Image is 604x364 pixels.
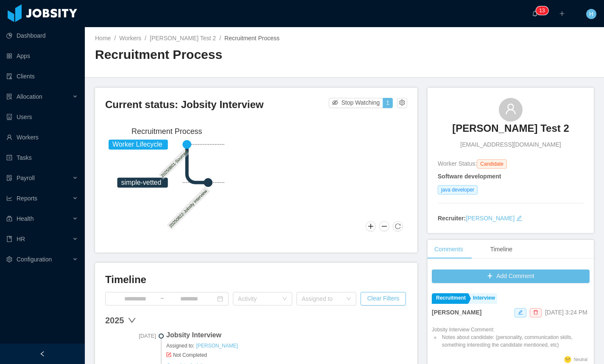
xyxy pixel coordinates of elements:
[17,93,42,100] span: Allocation
[432,270,590,283] button: icon: plusAdd Comment
[282,296,287,302] i: icon: down
[6,195,12,201] i: icon: line-chart
[516,215,522,221] i: icon: edit
[6,68,78,85] a: icon: auditClients
[469,293,497,304] a: Interview
[518,310,523,315] i: icon: edit
[119,35,141,42] a: Workers
[17,236,25,242] span: HR
[95,46,344,64] h2: Recruitment Process
[224,35,280,42] span: Recruitment Process
[361,292,406,306] button: Clear Filters
[574,357,587,362] span: Neutral
[166,352,171,357] i: icon: form
[484,240,519,259] div: Timeline
[539,6,542,15] p: 1
[6,27,78,44] a: icon: pie-chartDashboard
[150,35,216,42] a: [PERSON_NAME] Test 2
[6,216,12,222] i: icon: medicine-box
[196,342,238,349] a: [PERSON_NAME]
[166,330,407,340] span: Jobsity Interview
[217,296,223,302] i: icon: calendar
[112,141,162,148] tspan: Worker Lifecycle
[105,332,156,340] span: [DATE]
[105,273,407,286] h3: Timeline
[477,159,507,169] span: Candidate
[114,35,116,42] span: /
[105,98,329,111] h3: Current status: Jobsity Interview
[168,189,208,228] text: 20250822-Jobsity Interview
[466,215,515,222] a: [PERSON_NAME]
[438,185,478,195] span: java developer
[432,309,481,316] strong: [PERSON_NAME]
[17,215,34,222] span: Health
[6,94,12,100] i: icon: solution
[366,221,376,231] button: Zoom In
[428,240,470,259] div: Comments
[121,179,162,186] tspan: simple-vetted
[6,47,78,64] a: icon: appstoreApps
[160,150,189,178] text: 20250801-Sourced
[329,98,383,108] button: icon: eye-invisibleStop Watching
[219,35,221,42] span: /
[393,221,403,231] button: Reset Zoom
[438,215,466,222] strong: Recruiter:
[536,6,548,15] sup: 13
[397,98,407,108] button: icon: setting
[6,175,12,181] i: icon: file-protect
[6,149,78,166] a: icon: profileTasks
[302,295,341,303] div: Assigned to
[383,98,393,108] button: 1
[6,236,12,242] i: icon: book
[379,221,389,231] button: Zoom Out
[452,122,569,140] a: [PERSON_NAME] Test 2
[166,351,407,359] span: Not Completed
[6,256,12,262] i: icon: setting
[532,11,538,17] i: icon: bell
[6,129,78,146] a: icon: userWorkers
[17,256,52,263] span: Configuration
[438,173,501,180] strong: Software development
[545,309,587,316] span: [DATE] 3:24 PM
[432,293,468,304] a: Recruitment
[440,333,590,349] li: Notes about candidate: (personality, communication skills, something interesting the candidate me...
[542,6,545,15] p: 3
[128,316,136,325] span: down
[559,11,565,17] i: icon: plus
[95,35,111,42] a: Home
[346,296,351,302] i: icon: down
[533,310,538,315] i: icon: delete
[131,127,202,136] text: Recruitment Process
[166,342,407,350] span: Assigned to:
[145,35,146,42] span: /
[17,195,37,202] span: Reports
[432,326,590,349] div: Jobsity Interview Comment:
[105,314,407,327] div: 2025 down
[17,175,35,181] span: Payroll
[452,122,569,135] h3: [PERSON_NAME] Test 2
[238,295,278,303] div: Activity
[505,103,517,115] i: icon: user
[460,140,561,149] span: [EMAIL_ADDRESS][DOMAIN_NAME]
[438,160,477,167] span: Worker Status:
[6,108,78,125] a: icon: robotUsers
[589,9,593,19] span: H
